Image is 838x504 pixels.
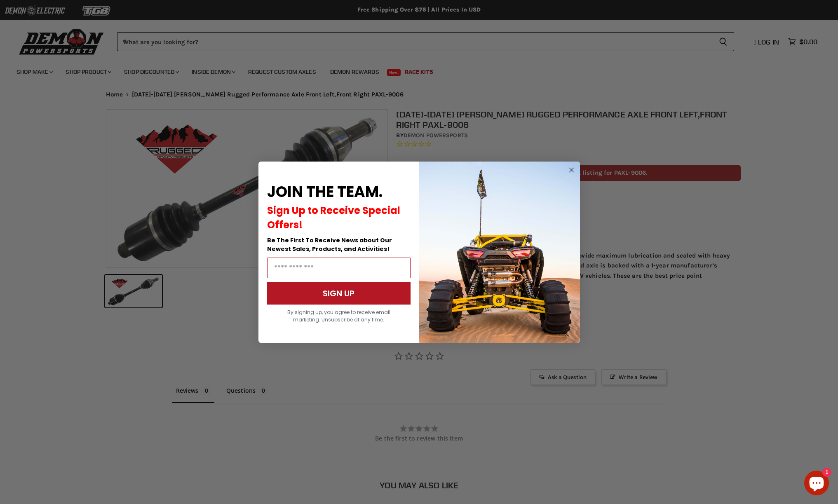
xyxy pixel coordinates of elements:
[287,309,390,323] span: By signing up, you agree to receive email marketing. Unsubscribe at any time.
[267,204,400,232] span: Sign Up to Receive Special Offers!
[419,162,580,343] img: a9095488-b6e7-41ba-879d-588abfab540b.jpeg
[802,471,831,497] inbox-online-store-chat: Shopify online store chat
[267,282,411,305] button: SIGN UP
[566,165,577,175] button: Close dialog
[267,181,383,202] span: JOIN THE TEAM.
[267,236,392,253] span: Be The First To Receive News about Our Newest Sales, Products, and Activities!
[267,258,411,278] input: Email Address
